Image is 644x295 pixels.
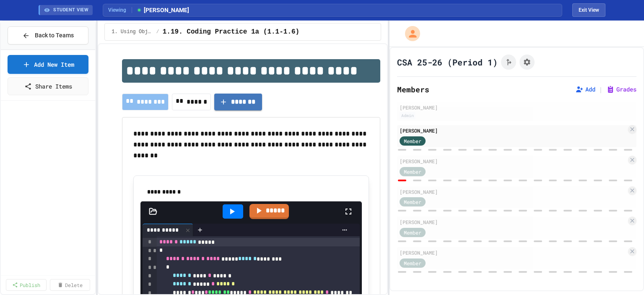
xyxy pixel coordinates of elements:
[519,55,535,70] button: Assignment Settings
[404,229,421,236] span: Member
[400,249,626,256] div: [PERSON_NAME]
[400,218,626,226] div: [PERSON_NAME]
[400,157,626,165] div: [PERSON_NAME]
[400,112,415,119] div: Admin
[575,85,595,94] button: Add
[53,7,88,14] span: STUDENT VIEW
[404,198,421,206] span: Member
[8,55,88,74] a: Add New Item
[397,56,498,68] h1: CSA 25-26 (Period 1)
[400,127,626,134] div: [PERSON_NAME]
[400,188,626,196] div: [PERSON_NAME]
[404,168,421,175] span: Member
[599,84,603,94] span: |
[404,137,421,145] span: Member
[397,84,429,95] h2: Members
[501,55,516,70] button: Click to see fork details
[112,29,153,35] span: 1. Using Objects and Methods
[163,27,299,37] span: 1.19. Coding Practice 1a (1.1-1.6)
[108,6,132,14] span: Viewing
[572,3,605,17] button: Exit student view
[404,259,421,267] span: Member
[50,279,91,291] a: Delete
[400,104,634,111] div: [PERSON_NAME]
[8,26,88,44] button: Back to Teams
[574,225,636,261] iframe: chat widget
[396,24,422,43] div: My Account
[606,85,636,94] button: Grades
[8,77,88,95] a: Share Items
[6,279,47,291] a: Publish
[136,6,189,15] span: [PERSON_NAME]
[35,31,74,40] span: Back to Teams
[609,261,636,287] iframe: chat widget
[156,29,159,35] span: /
